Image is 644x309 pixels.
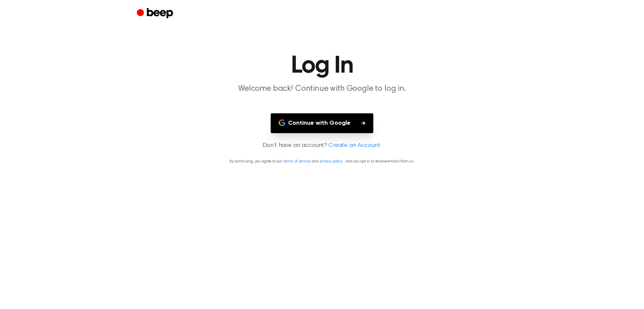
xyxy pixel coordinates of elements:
[150,54,494,78] h1: Log In
[193,83,451,94] p: Welcome back! Continue with Google to log in.
[283,159,310,163] a: terms of service
[328,141,380,150] a: Create an Account
[8,158,636,164] p: By continuing, you agree to our and , and you opt in to receive emails from us.
[8,141,636,150] p: Don’t have an account?
[271,113,373,133] button: Continue with Google
[137,7,175,20] a: Beep
[320,159,342,163] a: privacy policy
